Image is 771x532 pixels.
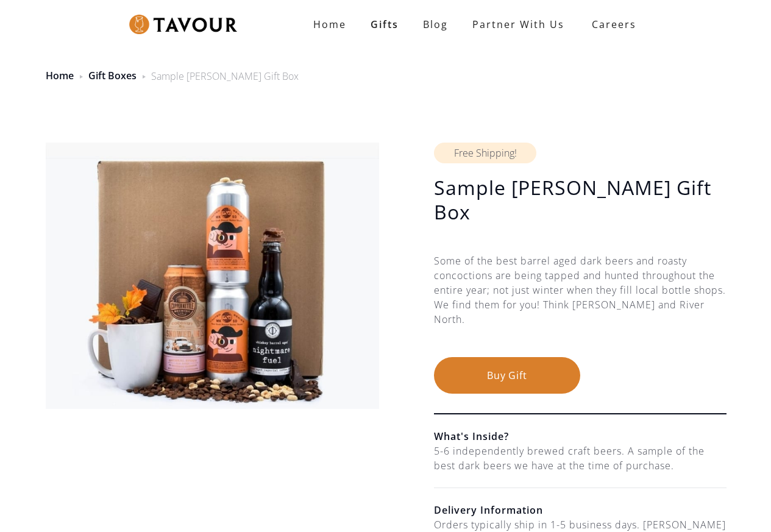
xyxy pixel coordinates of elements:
div: Free Shipping! [434,143,536,163]
strong: Careers [592,12,636,37]
a: Gifts [358,12,411,37]
h1: Sample [PERSON_NAME] Gift Box [434,176,727,224]
a: Home [301,12,358,37]
a: Blog [411,12,460,37]
h6: Delivery Information [434,503,727,517]
a: Gift Boxes [88,69,137,82]
div: Some of the best barrel aged dark beers and roasty concoctions are being tapped and hunted throug... [434,254,727,357]
a: Home [46,69,74,82]
a: Careers [577,7,645,41]
h6: What's Inside? [434,429,727,444]
a: partner with us [460,12,577,37]
div: 5-6 independently brewed craft beers. A sample of the best dark beers we have at the time of purc... [434,444,727,473]
button: Buy Gift [434,357,580,394]
div: Sample [PERSON_NAME] Gift Box [151,69,299,83]
strong: Home [313,18,346,31]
